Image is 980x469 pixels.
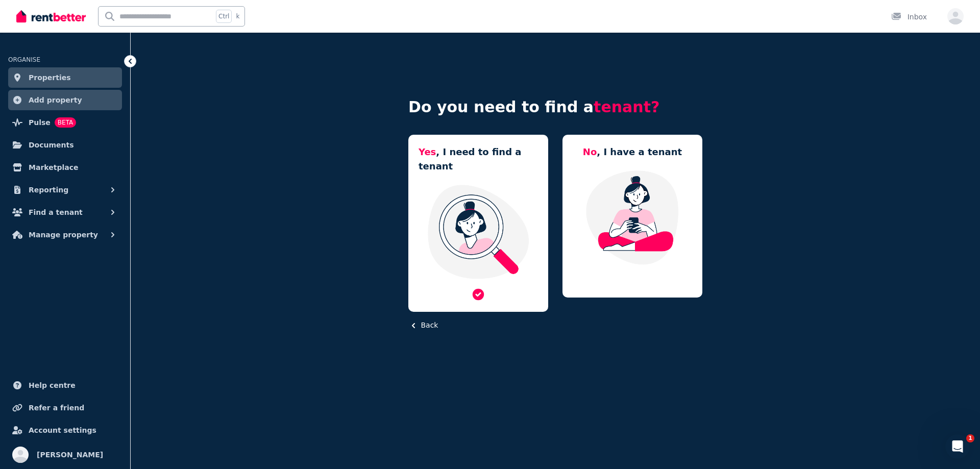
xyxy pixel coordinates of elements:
a: Marketplace [8,157,122,178]
a: Help centre [8,375,122,396]
button: Reporting [8,180,122,200]
span: ORGANISE [8,56,40,63]
h4: Do you need to find a [408,98,702,116]
a: Account settings [8,420,122,440]
button: Back [408,320,438,331]
iframe: Intercom live chat [945,434,970,459]
span: Account settings [29,424,96,436]
span: Reporting [29,184,68,196]
h5: , I need to find a tenant [419,145,538,174]
button: Find a tenant [8,202,122,223]
img: Manage my property [573,169,692,265]
span: No [583,146,597,157]
a: Properties [8,67,122,88]
span: Marketplace [29,161,78,174]
span: Pulse [29,116,51,129]
a: Add property [8,90,122,110]
span: BETA [55,117,76,128]
span: Add property [29,94,82,106]
div: Inbox [891,12,927,22]
span: [PERSON_NAME] [37,449,103,461]
span: Refer a friend [29,402,84,414]
span: Find a tenant [29,206,83,218]
span: k [236,12,239,20]
span: tenant? [594,98,659,116]
span: Help centre [29,379,76,391]
img: I need a tenant [419,184,538,280]
a: PulseBETA [8,112,122,133]
span: Documents [29,139,74,151]
span: Manage property [29,229,98,241]
img: RentBetter [16,9,86,24]
span: Yes [419,146,436,157]
a: Refer a friend [8,398,122,418]
a: Documents [8,135,122,155]
span: Ctrl [216,10,232,23]
h5: , I have a tenant [583,145,682,159]
span: 1 [966,434,974,442]
button: Manage property [8,225,122,245]
span: Properties [29,71,71,84]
